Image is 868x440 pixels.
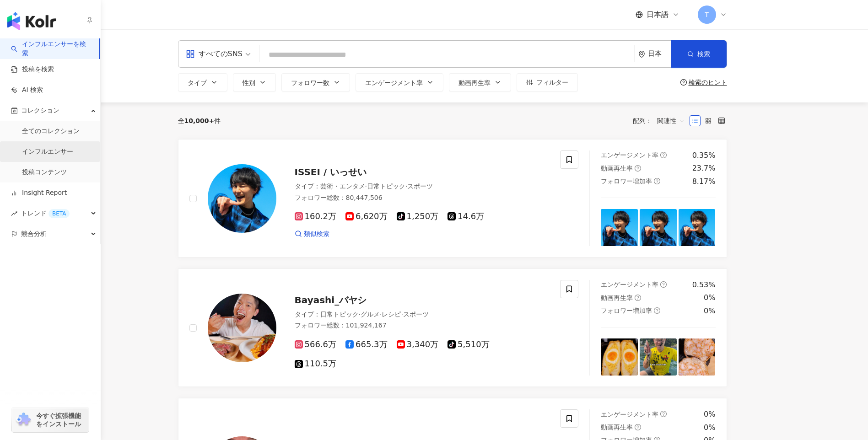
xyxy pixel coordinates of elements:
[601,177,652,185] span: フォロワー増加率
[704,293,715,303] div: 0%
[660,281,667,288] span: question-circle
[635,165,641,172] span: question-circle
[654,178,660,184] span: question-circle
[679,209,716,246] img: post-image
[11,65,54,74] a: 投稿を検索
[15,413,32,427] img: chrome extension
[601,424,633,431] span: 動画再生率
[178,268,727,387] a: KOL AvatarBayashi_バヤシタイプ：日常トピック·グルメ·レシピ·スポーツフォロワー総数：101,924,167566.6万665.3万3,340万5,510万110.5万エンゲー...
[7,12,56,30] img: logo
[635,424,641,430] span: question-circle
[680,79,687,86] span: question-circle
[21,224,47,244] span: 競合分析
[648,50,671,58] div: 日本
[295,166,367,177] span: ISSEI / いっせい
[449,73,511,91] button: 動画再生率
[178,139,727,258] a: KOL AvatarISSEI / いっせいタイプ：芸術・エンタメ·日常トピック·スポーツフォロワー総数：80,447,506160.2万6,620万1,250万14.6万類似検索エンゲージメン...
[21,100,59,121] span: コレクション
[361,311,380,318] span: グルメ
[601,294,633,301] span: 動画再生率
[704,409,715,419] div: 0%
[11,86,43,95] a: AI 検索
[178,73,227,91] button: タイプ
[295,310,550,319] div: タイプ ：
[281,73,350,91] button: フォロワー数
[692,163,716,173] div: 23.7%
[397,212,439,221] span: 1,250万
[401,311,403,318] span: ·
[320,311,359,318] span: 日常トピック
[295,193,550,203] div: フォロワー総数 ： 80,447,506
[186,49,195,59] span: appstore
[184,117,215,124] span: 10,000+
[640,338,677,376] img: post-image
[320,182,365,190] span: 芸術・エンタメ
[11,188,67,198] a: Insight Report
[633,113,690,128] div: 配列：
[295,359,337,369] span: 110.5万
[365,182,367,190] span: ·
[208,164,276,233] img: KOL Avatar
[186,47,243,61] div: すべてのSNS
[697,50,710,58] span: 検索
[671,40,727,68] button: 検索
[367,182,405,190] span: 日常トピック
[601,338,638,376] img: post-image
[295,230,329,239] a: 類似検索
[601,151,658,159] span: エンゲージメント率
[447,212,484,221] span: 14.6万
[295,321,550,330] div: フォロワー総数 ： 101,924,167
[21,203,70,224] span: トレンド
[601,281,658,288] span: エンゲージメント率
[692,150,716,161] div: 0.35%
[295,212,337,221] span: 160.2万
[657,113,685,128] span: 関連性
[208,294,276,362] img: KOL Avatar
[397,340,439,349] span: 3,340万
[536,79,568,86] span: フィルター
[660,411,667,417] span: question-circle
[295,340,337,349] span: 566.6万
[403,311,429,318] span: スポーツ
[12,408,89,432] a: chrome extension今すぐ拡張機能をインストール
[11,210,17,217] span: rise
[22,168,67,177] a: 投稿コンテンツ
[243,79,255,86] span: 性別
[679,338,716,376] img: post-image
[458,79,491,86] span: 動画再生率
[380,311,382,318] span: ·
[382,311,401,318] span: レシピ
[233,73,276,91] button: 性別
[638,51,645,58] span: environment
[447,340,490,349] span: 5,510万
[704,423,715,433] div: 0%
[601,411,658,418] span: エンゲージメント率
[365,79,423,86] span: エンゲージメント率
[22,147,73,156] a: インフルエンサー
[705,10,709,20] span: T
[345,340,388,349] span: 665.3万
[601,209,638,246] img: post-image
[660,152,667,158] span: question-circle
[295,182,550,191] div: タイプ ：
[647,10,669,20] span: 日本語
[654,307,660,314] span: question-circle
[22,127,80,136] a: 全てのコレクション
[704,306,715,316] div: 0%
[345,212,388,221] span: 6,620万
[49,209,70,218] div: BETA
[692,280,716,290] div: 0.53%
[291,79,329,86] span: フォロワー数
[178,117,221,124] div: 全 件
[635,295,641,301] span: question-circle
[601,165,633,172] span: 動画再生率
[304,230,329,239] span: 類似検索
[295,295,367,306] span: Bayashi_バヤシ
[689,79,727,86] div: 検索のヒント
[405,182,407,190] span: ·
[359,311,361,318] span: ·
[640,209,677,246] img: post-image
[11,40,92,58] a: searchインフルエンサーを検索
[601,307,652,314] span: フォロワー増加率
[517,73,578,91] button: フィルター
